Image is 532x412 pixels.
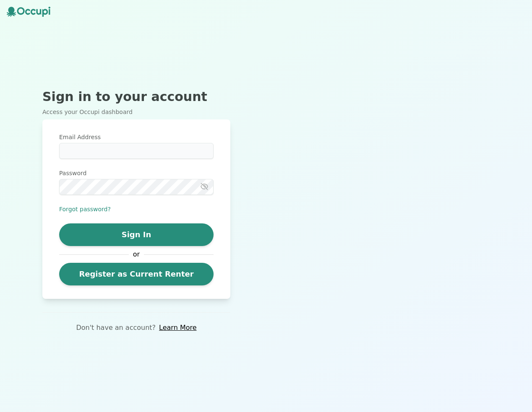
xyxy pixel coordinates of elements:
a: Learn More [159,323,196,333]
label: Email Address [59,133,214,141]
a: Register as Current Renter [59,263,214,285]
button: Forgot password? [59,205,111,213]
label: Password [59,169,214,177]
span: or [129,249,144,259]
h2: Sign in to your account [42,89,230,104]
p: Access your Occupi dashboard [42,108,230,116]
p: Don't have an account? [76,323,156,333]
button: Sign In [59,223,214,246]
